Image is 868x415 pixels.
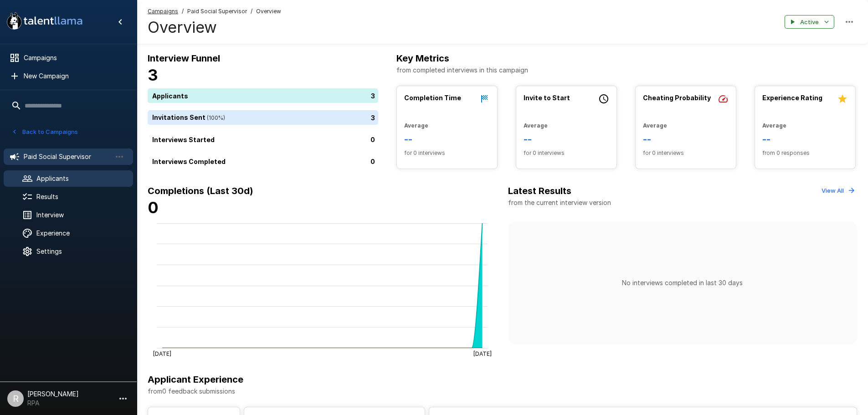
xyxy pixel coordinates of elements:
[643,132,729,147] h6: --
[251,7,252,16] span: /
[187,7,247,16] span: Paid Social Supervisor
[370,157,375,166] p: 0
[785,15,834,29] button: Active
[762,122,786,129] b: Average
[396,53,449,64] b: Key Metrics
[404,122,428,129] b: Average
[256,7,281,16] span: Overview
[370,135,375,144] p: 0
[153,350,171,357] tspan: [DATE]
[508,185,571,196] b: Latest Results
[643,122,667,129] b: Average
[371,113,375,123] p: 3
[508,198,611,207] p: from the current interview version
[404,132,490,147] h6: --
[396,66,857,75] p: from completed interviews in this campaign
[524,94,570,102] b: Invite to Start
[819,184,857,198] button: View All
[524,122,548,129] b: Average
[148,374,243,385] b: Applicant Experience
[148,66,158,84] b: 3
[148,53,220,64] b: Interview Funnel
[762,149,848,158] span: from 0 responses
[524,132,609,147] h6: --
[148,198,159,217] b: 0
[643,94,711,102] b: Cheating Probability
[148,387,857,396] p: from 0 feedback submissions
[762,94,822,102] b: Experience Rating
[762,132,848,147] h6: --
[404,149,490,158] span: for 0 interviews
[622,278,743,287] p: No interviews completed in last 30 days
[643,149,729,158] span: for 0 interviews
[148,18,281,37] h4: Overview
[473,350,492,357] tspan: [DATE]
[182,7,184,16] span: /
[148,185,253,196] b: Completions (Last 30d)
[371,91,375,101] p: 3
[524,149,609,158] span: for 0 interviews
[404,94,461,102] b: Completion Time
[148,8,178,15] u: Campaigns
